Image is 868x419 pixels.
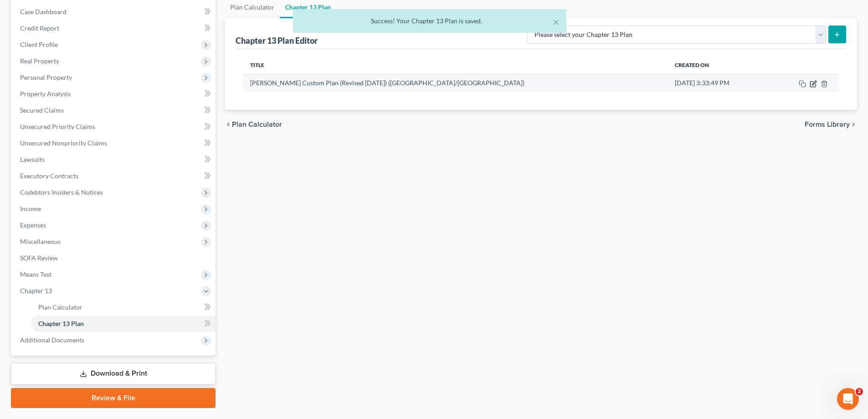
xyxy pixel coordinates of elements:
[13,86,216,102] a: Property Analysis
[20,8,67,16] span: Case Dashboard
[38,303,82,311] span: Plan Calculator
[13,119,216,135] a: Unsecured Priority Claims
[837,388,859,410] iframe: Intercom live chat
[11,363,216,384] a: Download & Print
[20,172,78,180] span: Executory Contracts
[31,316,216,332] a: Chapter 13 Plan
[20,221,46,229] span: Expenses
[805,121,850,128] span: Forms Library
[20,188,103,196] span: Codebtors Insiders & Notices
[13,250,216,266] a: SOFA Review
[20,270,51,278] span: Means Test
[20,238,61,245] span: Miscellaneous
[20,73,72,81] span: Personal Property
[553,16,559,27] button: ×
[20,254,58,262] span: SOFA Review
[20,287,52,295] span: Chapter 13
[20,155,45,163] span: Lawsuits
[805,121,857,128] button: Forms Library chevron_right
[20,139,107,147] span: Unsecured Nonpriority Claims
[20,336,84,344] span: Additional Documents
[236,35,318,46] div: Chapter 13 Plan Editor
[668,74,769,92] td: [DATE] 3:33:49 PM
[13,4,216,20] a: Case Dashboard
[38,320,84,327] span: Chapter 13 Plan
[856,388,863,395] span: 2
[300,16,559,26] div: Success! Your Chapter 13 Plan is saved.
[225,121,232,128] i: chevron_left
[13,135,216,151] a: Unsecured Nonpriority Claims
[11,388,216,408] a: Review & File
[20,90,71,98] span: Property Analysis
[13,168,216,184] a: Executory Contracts
[20,123,95,130] span: Unsecured Priority Claims
[20,106,64,114] span: Secured Claims
[13,102,216,119] a: Secured Claims
[31,299,216,316] a: Plan Calculator
[850,121,857,128] i: chevron_right
[13,151,216,168] a: Lawsuits
[20,41,58,48] span: Client Profile
[232,121,282,128] span: Plan Calculator
[225,121,282,128] button: chevron_left Plan Calculator
[20,57,59,65] span: Real Property
[668,56,769,74] th: Created On
[20,205,41,212] span: Income
[243,56,668,74] th: Title
[243,74,668,92] td: [PERSON_NAME] Custom Plan (Revised [DATE]) ([GEOGRAPHIC_DATA]/[GEOGRAPHIC_DATA])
